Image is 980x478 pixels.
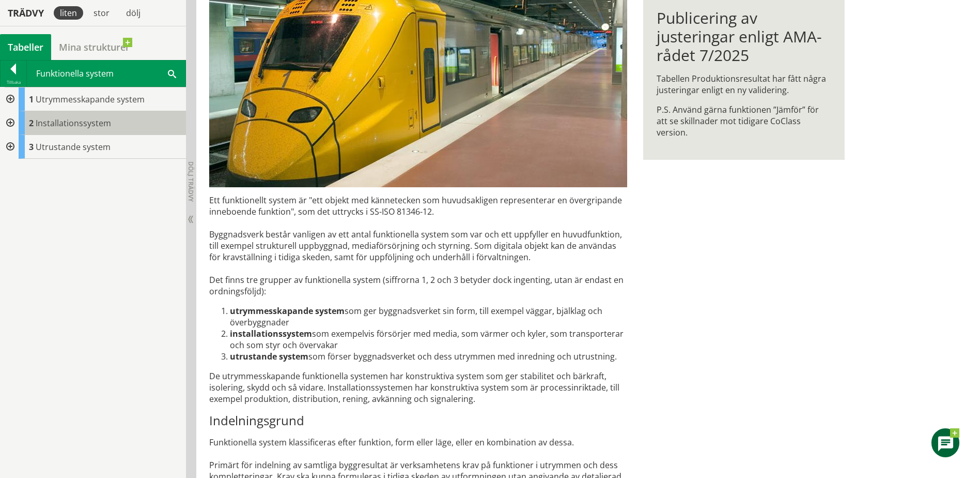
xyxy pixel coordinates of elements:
span: Utrustande system [36,141,111,153]
div: Funktionella system [27,61,185,86]
span: Dölj trädvy [186,161,195,202]
p: P.S. Använd gärna funktionen ”Jämför” för att se skillnader mot tidigare CoClass version. [657,104,831,138]
li: som förser byggnadsverket och dess utrymmen med inredning och utrustning. [230,351,627,362]
span: Sök i tabellen [168,68,176,79]
h3: Indelningsgrund [209,413,627,428]
div: dölj [120,6,147,20]
li: som ger byggnadsverket sin form, till exempel väggar, bjälklag och överbyggnader [230,305,627,328]
span: 1 [29,94,34,105]
div: Trädvy [2,7,50,19]
strong: utrustande system [230,351,308,362]
a: Mina strukturer [51,34,137,60]
div: Tillbaka [1,78,26,86]
strong: installationssystem [230,328,312,339]
span: Installationssystem [36,117,111,129]
span: 3 [29,141,34,153]
span: 2 [29,117,34,129]
span: Utrymmesskapande system [36,94,145,105]
strong: utrymmesskapande system [230,305,345,317]
div: stor [87,6,116,20]
h1: Publicering av justeringar enligt AMA-rådet 7/2025 [657,9,831,65]
div: liten [54,6,83,20]
p: Tabellen Produktionsresultat har fått några justeringar enligt en ny validering. [657,73,831,96]
li: som exempelvis försörjer med media, som värmer och kyler, som trans­porterar och som styr och öve... [230,328,627,351]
